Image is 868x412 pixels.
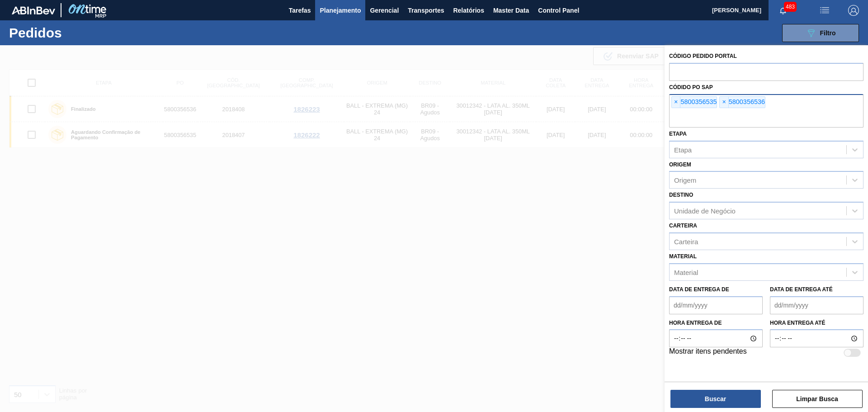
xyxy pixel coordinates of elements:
[820,29,836,37] span: Filtro
[669,131,687,137] label: Etapa
[819,5,830,16] img: userActions
[669,161,691,168] label: Origem
[669,253,697,260] label: Material
[769,4,797,17] button: Notificações
[9,28,144,38] h1: Pedidos
[672,97,680,108] span: ×
[674,146,692,153] div: Etapa
[669,223,697,229] label: Carteira
[770,286,833,293] label: Data de Entrega até
[674,207,736,215] div: Unidade de Negócio
[12,6,55,14] img: TNhmsLtSVTkK8tSr43FrP2fwEKptu5GPRR3wAAAABJRU5ErkJggg==
[674,237,698,245] div: Carteira
[782,24,859,42] button: Filtro
[669,347,747,358] label: Mostrar itens pendentes
[674,268,698,276] div: Material
[669,317,763,330] label: Hora entrega de
[719,96,765,108] div: 5800356536
[669,286,729,293] label: Data de Entrega de
[669,192,693,198] label: Destino
[674,176,696,184] div: Origem
[538,5,579,16] span: Control Panel
[669,53,737,59] label: Código Pedido Portal
[720,97,728,108] span: ×
[493,5,529,16] span: Master Data
[848,5,859,16] img: Logout
[669,84,713,90] label: Códido PO SAP
[770,317,863,330] label: Hora entrega até
[289,5,311,16] span: Tarefas
[770,296,863,314] input: dd/mm/yyyy
[453,5,484,16] span: Relatórios
[671,96,717,108] div: 5800356535
[320,5,361,16] span: Planejamento
[370,5,399,16] span: Gerencial
[408,5,444,16] span: Transportes
[669,296,763,314] input: dd/mm/yyyy
[784,2,797,12] span: 483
